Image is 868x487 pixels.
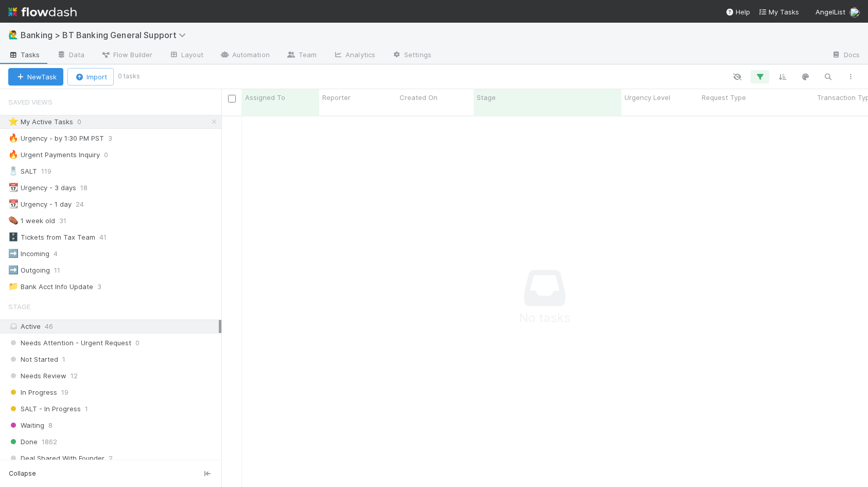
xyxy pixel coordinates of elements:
a: Data [48,47,93,64]
span: 3 [97,280,112,293]
span: Flow Builder [101,49,152,60]
span: Done [8,435,38,448]
button: Import [67,68,114,86]
a: Layout [161,47,212,64]
span: Waiting [8,419,44,432]
span: Assigned To [245,92,285,103]
span: 18 [80,181,98,194]
span: 0 [135,337,140,349]
a: Team [278,47,325,64]
div: Tickets from Tax Team [8,231,95,244]
img: logo-inverted-e16ddd16eac7371096b0.svg [8,3,77,21]
span: 🔥 [8,133,19,142]
span: 🙋‍♂️ [8,30,19,39]
span: 🗄️ [8,232,19,241]
span: Not Started [8,353,58,366]
div: Outgoing [8,264,50,277]
span: Saved Views [8,92,53,112]
div: My Active Tasks [8,115,73,128]
span: Needs Review [8,370,66,382]
span: 2 [109,452,113,465]
span: 1 [85,402,88,415]
div: SALT [8,165,37,178]
div: Active [8,320,219,333]
input: Toggle All Rows Selected [228,95,236,103]
span: 1 [62,353,65,366]
a: Settings [384,47,440,64]
img: avatar_eacbd5bb-7590-4455-a9e9-12dcb5674423.png [849,7,860,18]
span: ⭐ [8,117,19,126]
span: 📁 [8,282,19,291]
span: 46 [45,322,53,330]
span: 119 [41,165,62,178]
span: 8 [48,419,53,432]
span: Reporter [322,92,351,103]
span: ➡️ [8,249,19,258]
span: ⚰️ [8,216,19,225]
span: Tasks [8,49,40,60]
span: 4 [54,247,68,260]
span: 31 [59,214,77,227]
span: 📆 [8,199,19,208]
span: Stage [8,296,30,317]
span: Deal Shared With Founder [8,452,105,465]
a: My Tasks [758,7,799,17]
span: Urgency Level [624,92,670,103]
span: 1862 [42,435,57,448]
span: SALT - In Progress [8,402,81,415]
div: 1 week old [8,214,55,227]
button: NewTask [8,68,63,86]
span: 0 [77,115,92,128]
div: Urgency - by 1:30 PM PST [8,132,104,145]
span: Banking > BT Banking General Support [21,30,191,40]
span: ➡️ [8,265,19,274]
div: Bank Acct Info Update [8,280,93,293]
div: Urgency - 3 days [8,181,76,194]
div: Incoming [8,247,49,260]
span: 19 [61,386,68,399]
span: My Tasks [758,8,799,16]
span: 11 [54,264,71,277]
span: In Progress [8,386,57,399]
span: 📆 [8,183,19,192]
a: Flow Builder [93,47,161,64]
span: Stage [477,92,496,103]
span: 🔥 [8,150,19,159]
a: Analytics [325,47,384,64]
span: Collapse [9,469,36,478]
span: 0 [104,148,118,161]
div: Urgency - 1 day [8,198,72,211]
span: 41 [99,231,117,244]
span: 12 [71,370,78,382]
span: 24 [76,198,94,211]
a: Docs [823,47,868,64]
div: Urgent Payments Inquiry [8,148,100,161]
a: Automation [212,47,278,64]
span: 🧂 [8,166,19,175]
span: Created On [400,92,438,103]
span: 3 [108,132,123,145]
span: Needs Attention - Urgent Request [8,337,131,349]
span: Request Type [702,92,746,103]
small: 0 tasks [118,72,140,81]
span: AngelList [815,8,845,16]
div: Help [725,7,750,17]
